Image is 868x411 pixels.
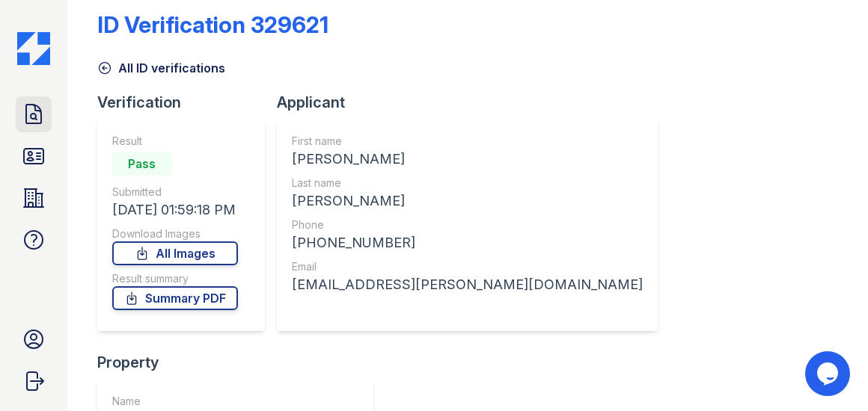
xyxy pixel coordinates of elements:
[292,191,643,211] div: [PERSON_NAME]
[17,32,50,65] img: CE_Icon_Blue-c292c112584629df590d857e76928e9f676e5b41ef8f769ba2f05ee15b207248.png
[805,351,853,396] iframe: chat widget
[97,92,277,113] div: Verification
[97,352,385,373] div: Property
[112,271,238,286] div: Result summary
[292,176,643,191] div: Last name
[112,185,238,200] div: Submitted
[292,149,643,170] div: [PERSON_NAME]
[292,259,643,274] div: Email
[112,226,238,241] div: Download Images
[277,92,670,113] div: Applicant
[112,200,238,220] div: [DATE] 01:59:18 PM
[112,394,358,409] div: Name
[292,217,643,232] div: Phone
[112,152,172,176] div: Pass
[292,134,643,149] div: First name
[97,59,225,77] a: All ID verifications
[112,134,238,149] div: Result
[292,232,643,253] div: [PHONE_NUMBER]
[112,286,238,310] a: Summary PDF
[97,11,328,38] div: ID Verification 329621
[112,241,238,265] a: All Images
[292,274,643,295] div: [EMAIL_ADDRESS][PERSON_NAME][DOMAIN_NAME]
